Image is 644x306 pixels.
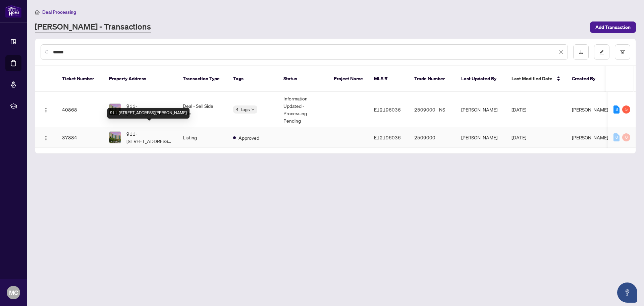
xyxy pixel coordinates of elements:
[177,92,228,127] td: Deal - Sell Side Sale
[9,288,18,297] span: MC
[57,127,104,148] td: 37884
[57,66,104,92] th: Ticket Number
[177,66,228,92] th: Transaction Type
[328,92,369,127] td: -
[43,107,49,113] img: Logo
[622,105,630,114] div: 5
[620,50,625,54] span: filter
[374,106,401,113] span: E12196036
[374,134,401,140] span: E12196036
[617,282,637,303] button: Open asap
[594,44,609,60] button: edit
[579,50,583,54] span: download
[109,104,121,115] img: thumbnail-img
[35,10,40,14] span: home
[506,66,567,92] th: Last Modified Date
[512,106,526,113] span: [DATE]
[278,92,328,127] td: Information Updated - Processing Pending
[328,127,369,148] td: -
[567,66,607,92] th: Created By
[409,66,456,92] th: Trade Number
[5,5,21,17] img: logo
[409,92,456,127] td: 2509000 - NS
[595,22,631,33] span: Add Transaction
[35,21,151,33] a: [PERSON_NAME] - Transactions
[126,130,172,145] span: 911-[STREET_ADDRESS][PERSON_NAME]
[572,106,608,113] span: [PERSON_NAME]
[599,50,604,54] span: edit
[43,135,49,141] img: Logo
[590,21,636,33] button: Add Transaction
[57,92,104,127] td: 40868
[278,66,328,92] th: Status
[126,102,172,117] span: 911-[STREET_ADDRESS][PERSON_NAME]
[512,134,526,140] span: [DATE]
[622,133,630,141] div: 0
[238,134,259,141] span: Approved
[573,44,589,60] button: download
[251,108,255,111] span: down
[177,127,228,148] td: Listing
[456,127,506,148] td: [PERSON_NAME]
[41,132,51,143] button: Logo
[369,66,409,92] th: MLS #
[41,104,51,115] button: Logo
[236,105,250,113] span: 4 Tags
[512,75,552,82] span: Last Modified Date
[278,127,328,148] td: -
[109,132,121,143] img: thumbnail-img
[328,66,369,92] th: Project Name
[615,44,630,60] button: filter
[228,66,278,92] th: Tags
[456,92,506,127] td: [PERSON_NAME]
[456,66,506,92] th: Last Updated By
[613,105,620,114] div: 3
[42,9,76,15] span: Deal Processing
[107,108,190,119] div: 911-[STREET_ADDRESS][PERSON_NAME]
[559,50,563,54] span: close
[613,133,620,141] div: 0
[572,134,608,140] span: [PERSON_NAME]
[104,66,177,92] th: Property Address
[409,127,456,148] td: 2509000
